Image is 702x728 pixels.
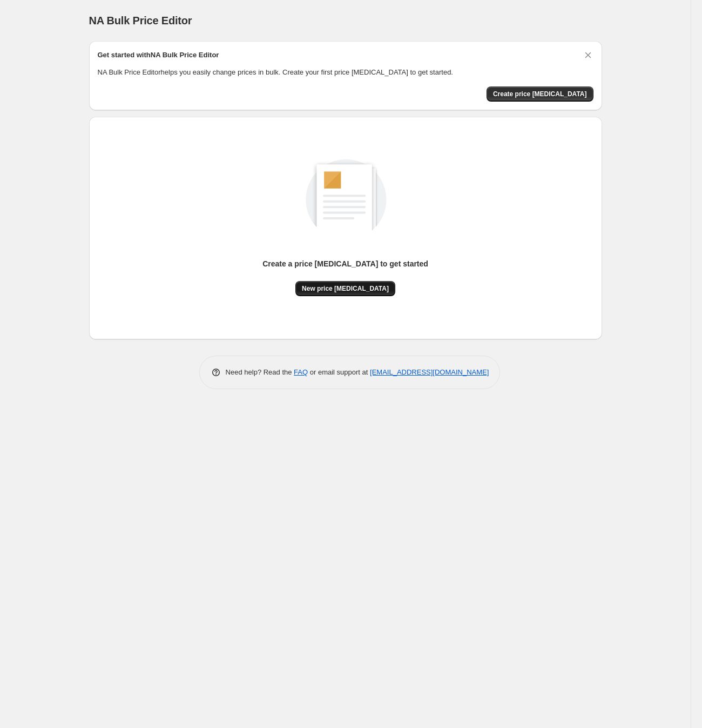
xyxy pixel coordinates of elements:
h2: Get started with NA Bulk Price Editor [98,50,219,61]
p: NA Bulk Price Editor helps you easily change prices in bulk. Create your first price [MEDICAL_DAT... [98,67,593,78]
span: NA Bulk Price Editor [89,15,192,26]
button: Create price change job [487,86,593,102]
span: or email support at [308,368,370,376]
p: Create a price [MEDICAL_DATA] to get started [262,258,428,269]
button: Dismiss card [583,50,593,61]
a: [EMAIL_ADDRESS][DOMAIN_NAME] [370,368,489,376]
span: Need help? Read the [226,368,294,376]
span: Create price [MEDICAL_DATA] [493,90,587,98]
span: New price [MEDICAL_DATA] [302,284,389,293]
a: FAQ [294,368,308,376]
button: New price [MEDICAL_DATA] [295,281,395,296]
